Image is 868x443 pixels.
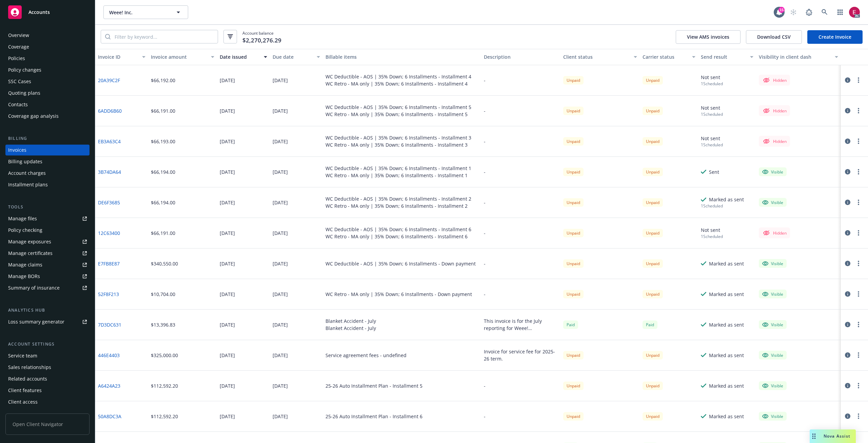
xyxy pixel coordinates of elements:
div: - [484,199,486,206]
div: [DATE] [273,260,288,267]
div: - [484,413,486,420]
div: [DATE] [220,352,235,359]
button: Invoice amount [148,49,217,65]
div: [DATE] [220,321,235,328]
a: Create Invoice [807,30,863,44]
div: Visible [762,291,783,297]
button: Nova Assist [810,429,856,443]
a: Manage exposures [5,236,90,247]
div: Marked as sent [709,413,744,420]
div: [DATE] [273,168,288,176]
button: Due date [270,49,323,65]
div: Summary of insurance [8,282,60,293]
div: Not sent [701,135,720,142]
div: $112,592.20 [151,382,178,389]
div: WC Retro - MA only | 35% Down; 6 Installments - Installment 6 [325,233,471,240]
div: Marked as sent [709,352,744,359]
div: $325,000.00 [151,352,178,359]
button: Client status [560,49,640,65]
a: Installment plans [5,179,90,190]
div: Manage certificates [8,248,53,259]
div: [DATE] [220,199,235,206]
div: Carrier status [643,53,688,60]
div: [DATE] [273,229,288,237]
button: Carrier status [640,49,698,65]
div: [DATE] [220,107,235,114]
div: [DATE] [273,138,288,145]
div: Service agreement fees - undefined [325,352,407,359]
div: Not sent [701,74,720,81]
div: Policy changes [8,64,41,75]
div: 1 Scheduled [701,203,744,209]
div: Hidden [762,76,787,84]
div: Manage exposures [8,236,51,247]
div: [DATE] [273,321,288,328]
div: Policy checking [8,225,42,236]
a: Coverage [5,41,90,52]
div: Client status [563,53,630,60]
div: Marked as sent [709,291,744,298]
button: View AMS invoices [676,30,741,44]
a: Billing updates [5,156,90,167]
div: Account settings [5,341,90,348]
a: EB3A63C4 [98,138,121,145]
div: Unpaid [563,290,584,298]
a: Summary of insurance [5,282,90,293]
div: Drag to move [810,429,818,443]
div: [DATE] [273,107,288,114]
div: WC Deductible - AOS | 35% Down; 6 Installments - Installment 4 [325,73,471,80]
div: Unpaid [643,259,663,268]
div: Marked as sent [709,382,744,389]
div: [DATE] [273,199,288,206]
div: Unpaid [563,76,584,85]
div: Manage BORs [8,271,40,282]
div: Sent [709,168,719,176]
a: Manage certificates [5,248,90,259]
div: [DATE] [273,291,288,298]
a: Manage files [5,213,90,224]
div: [DATE] [220,413,235,420]
div: Hidden [762,137,787,145]
div: Invoice amount [151,53,207,60]
div: Marked as sent [709,196,744,203]
span: Accounts [28,10,50,15]
div: Billing [5,135,90,142]
div: Manage claims [8,259,42,270]
div: WC Retro - MA only | 35% Down; 6 Installments - Down payment [325,291,472,298]
div: $13,396.83 [151,321,175,328]
div: WC Retro - MA only | 35% Down; 6 Installments - Installment 2 [325,202,471,209]
div: Paid [563,320,578,329]
div: $340,550.00 [151,260,178,267]
div: 1 Scheduled [701,111,723,117]
a: 3B74DA64 [98,168,121,176]
a: 7D3DC631 [98,321,121,328]
div: [DATE] [220,291,235,298]
a: Service team [5,350,90,361]
div: WC Deductible - AOS | 35% Down; 6 Installments - Installment 6 [325,226,471,233]
div: SSC Cases [8,76,31,87]
a: Accounts [5,3,90,22]
span: Open Client Navigator [5,413,90,435]
div: Coverage gap analysis [8,111,59,122]
div: 25-26 Auto Installment Plan - Installment 6 [325,413,422,420]
span: $2,270,276.29 [242,36,281,45]
div: WC Retro - MA only | 35% Down; 6 Installments - Installment 5 [325,111,471,118]
a: Client features [5,385,90,396]
div: Blanket Accident - July [325,317,376,325]
span: Nova Assist [824,433,850,439]
div: - [484,291,486,298]
div: Unpaid [643,229,663,237]
div: Date issued [220,53,260,60]
div: $66,191.00 [151,229,175,237]
div: Billing updates [8,156,42,167]
div: - [484,138,486,145]
div: This invoice is for the July reporting for Weee! [MEDICAL_DATA] Policies for both CA and All Othe... [484,317,558,332]
div: $10,704.00 [151,291,175,298]
div: Overview [8,30,29,41]
div: $66,191.00 [151,107,175,114]
div: Client access [8,396,38,407]
div: Client features [8,385,42,396]
a: Coverage gap analysis [5,111,90,122]
div: Invoice for service fee for 2025-26 term. [484,348,558,362]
